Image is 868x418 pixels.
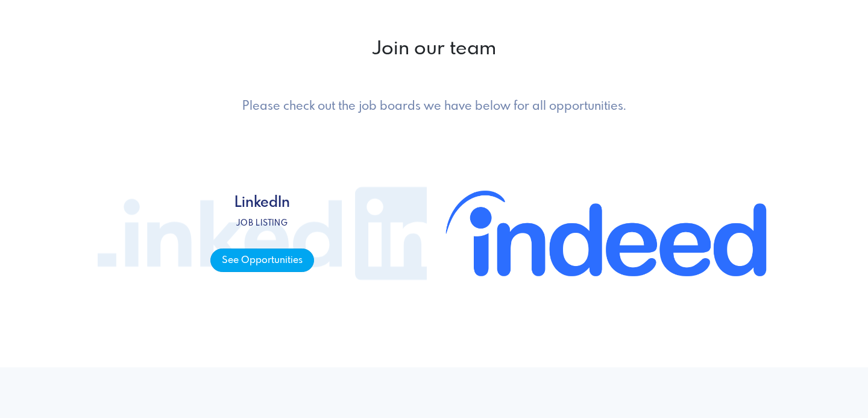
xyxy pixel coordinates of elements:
[210,249,313,272] span: See Opportunities
[98,143,427,324] a: LinkedIn Job listing See Opportunities
[210,217,313,229] p: Job listing
[182,100,687,114] h5: Please check out the job boards we have below for all opportunities.
[98,38,770,61] h2: Join our team
[210,195,313,212] h4: LinkedIn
